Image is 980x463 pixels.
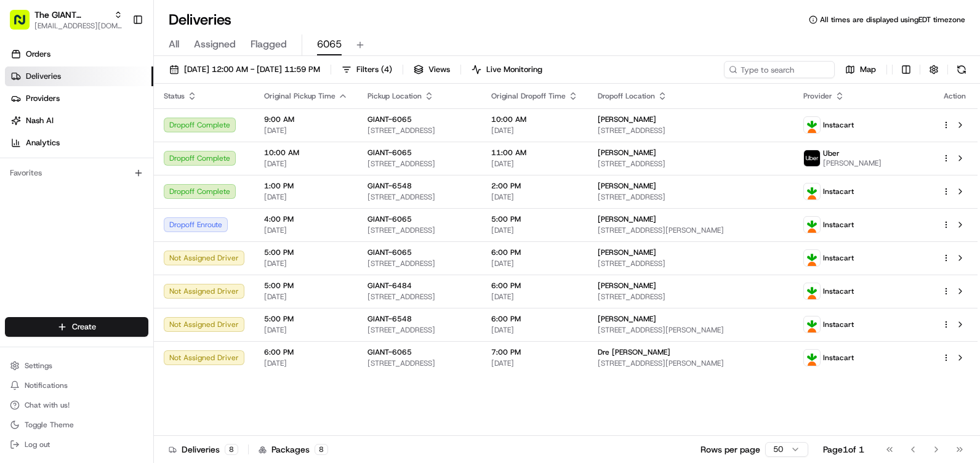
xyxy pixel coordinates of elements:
[598,292,784,302] span: [STREET_ADDRESS]
[164,61,326,78] button: [DATE] 12:00 AM - [DATE] 11:59 PM
[367,115,412,124] span: GIANT-6065
[598,248,656,257] span: [PERSON_NAME]
[264,292,348,302] span: [DATE]
[336,61,398,78] button: Filters(4)
[367,292,472,302] span: [STREET_ADDRESS]
[116,179,198,191] span: API Documentation
[169,443,238,456] div: Deliveries
[5,397,148,414] button: Chat with us!
[486,64,542,75] span: Live Monitoring
[32,79,203,92] input: Clear
[367,181,412,191] span: GIANT-6548
[367,225,472,235] span: [STREET_ADDRESS]
[491,358,578,368] span: [DATE]
[209,121,224,136] button: Start new chat
[491,225,578,235] span: [DATE]
[491,347,578,357] span: 7:00 PM
[428,64,450,75] span: Views
[264,115,348,124] span: 9:00 AM
[259,443,328,456] div: Packages
[491,314,578,324] span: 6:00 PM
[169,37,179,52] span: All
[5,133,153,153] a: Analytics
[264,91,335,101] span: Original Pickup Time
[598,347,670,357] span: Dre [PERSON_NAME]
[491,126,578,135] span: [DATE]
[5,377,148,394] button: Notifications
[367,126,472,135] span: [STREET_ADDRESS]
[26,115,54,126] span: Nash AI
[491,281,578,291] span: 6:00 PM
[367,259,472,268] span: [STREET_ADDRESS]
[25,400,70,410] span: Chat with us!
[491,214,578,224] span: 5:00 PM
[264,181,348,191] span: 1:00 PM
[26,71,61,82] span: Deliveries
[598,181,656,191] span: [PERSON_NAME]
[860,64,876,75] span: Map
[491,159,578,169] span: [DATE]
[5,89,153,108] a: Providers
[264,248,348,257] span: 5:00 PM
[72,321,96,332] span: Create
[491,248,578,257] span: 6:00 PM
[598,314,656,324] span: [PERSON_NAME]
[264,159,348,169] span: [DATE]
[317,37,342,52] span: 6065
[804,250,820,266] img: profile_instacart_ahold_partner.png
[823,353,854,363] span: Instacart
[169,10,231,30] h1: Deliveries
[598,281,656,291] span: [PERSON_NAME]
[25,420,74,430] span: Toggle Theme
[598,325,784,335] span: [STREET_ADDRESS][PERSON_NAME]
[34,21,122,31] button: [EMAIL_ADDRESS][DOMAIN_NAME]
[5,5,127,34] button: The GIANT Company[EMAIL_ADDRESS][DOMAIN_NAME]
[367,325,472,335] span: [STREET_ADDRESS]
[5,416,148,433] button: Toggle Theme
[367,281,412,291] span: GIANT-6484
[491,115,578,124] span: 10:00 AM
[12,180,22,190] div: 📗
[12,49,224,69] p: Welcome 👋
[99,174,203,196] a: 💻API Documentation
[26,137,60,148] span: Analytics
[264,225,348,235] span: [DATE]
[491,292,578,302] span: [DATE]
[466,61,548,78] button: Live Monitoring
[598,126,784,135] span: [STREET_ADDRESS]
[264,214,348,224] span: 4:00 PM
[26,93,60,104] span: Providers
[491,91,566,101] span: Original Dropoff Time
[367,214,412,224] span: GIANT-6065
[367,192,472,202] span: [STREET_ADDRESS]
[367,148,412,158] span: GIANT-6065
[367,159,472,169] span: [STREET_ADDRESS]
[42,130,156,140] div: We're available if you need us!
[491,192,578,202] span: [DATE]
[25,179,94,191] span: Knowledge Base
[184,64,320,75] span: [DATE] 12:00 AM - [DATE] 11:59 PM
[264,126,348,135] span: [DATE]
[804,283,820,299] img: profile_instacart_ahold_partner.png
[264,281,348,291] span: 5:00 PM
[264,148,348,158] span: 10:00 AM
[381,64,392,75] span: ( 4 )
[225,444,238,455] div: 8
[87,208,149,218] a: Powered byPylon
[34,9,109,21] span: The GIANT Company
[251,37,287,52] span: Flagged
[823,148,840,158] span: Uber
[104,180,114,190] div: 💻
[5,66,153,86] a: Deliveries
[122,209,149,218] span: Pylon
[491,325,578,335] span: [DATE]
[367,248,412,257] span: GIANT-6065
[367,314,412,324] span: GIANT-6548
[598,358,784,368] span: [STREET_ADDRESS][PERSON_NAME]
[823,120,854,130] span: Instacart
[25,440,50,449] span: Log out
[5,111,153,131] a: Nash AI
[264,325,348,335] span: [DATE]
[598,148,656,158] span: [PERSON_NAME]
